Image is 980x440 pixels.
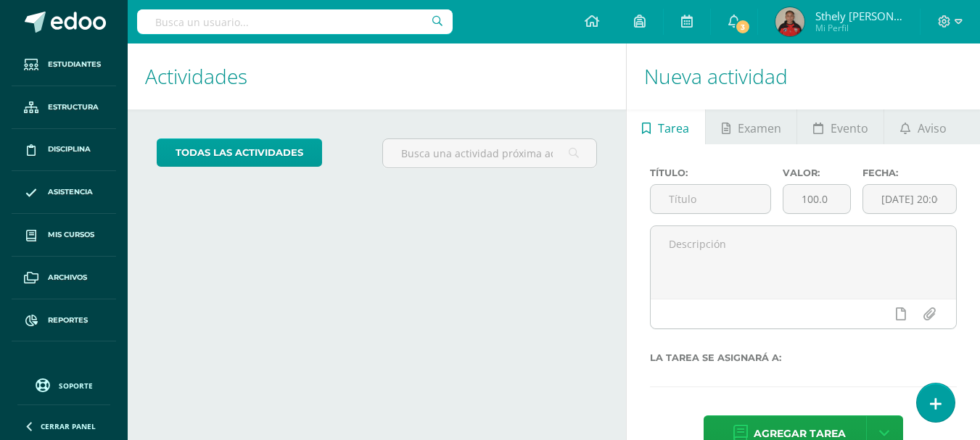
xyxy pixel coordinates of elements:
[17,375,110,394] a: Soporte
[706,109,796,144] a: Examen
[12,86,116,129] a: Estructura
[157,138,322,167] a: todas las Actividades
[650,352,957,363] label: La tarea se asignará a:
[41,421,96,431] span: Cerrar panel
[734,19,750,35] span: 3
[863,185,956,213] input: Fecha de entrega
[48,229,94,241] span: Mis cursos
[12,299,116,342] a: Reportes
[48,101,99,113] span: Estructura
[651,185,770,213] input: Título
[145,43,609,109] h1: Actividades
[783,185,850,213] input: Puntos máximos
[48,315,88,326] span: Reportes
[918,111,947,146] span: Aviso
[775,7,804,36] img: 0c77af3d8e42b6d5cc46a24551f1b2ed.png
[738,111,781,146] span: Examen
[12,257,116,299] a: Archivos
[48,272,87,283] span: Archivos
[797,109,884,144] a: Evento
[12,214,116,257] a: Mis cursos
[383,139,596,167] input: Busca una actividad próxima aquí...
[48,144,91,155] span: Disciplina
[658,111,689,146] span: Tarea
[862,167,957,178] label: Fecha:
[783,167,851,178] label: Valor:
[815,9,902,23] span: Sthely [PERSON_NAME]
[884,109,962,144] a: Aviso
[137,9,453,34] input: Busca un usuario...
[48,59,101,70] span: Estudiantes
[48,186,93,198] span: Asistencia
[627,109,705,144] a: Tarea
[12,129,116,172] a: Disciplina
[644,43,963,109] h1: Nueva actividad
[815,22,902,34] span: Mi Perfil
[12,171,116,214] a: Asistencia
[650,167,771,178] label: Título:
[12,43,116,86] a: Estudiantes
[59,381,93,391] span: Soporte
[831,111,868,146] span: Evento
